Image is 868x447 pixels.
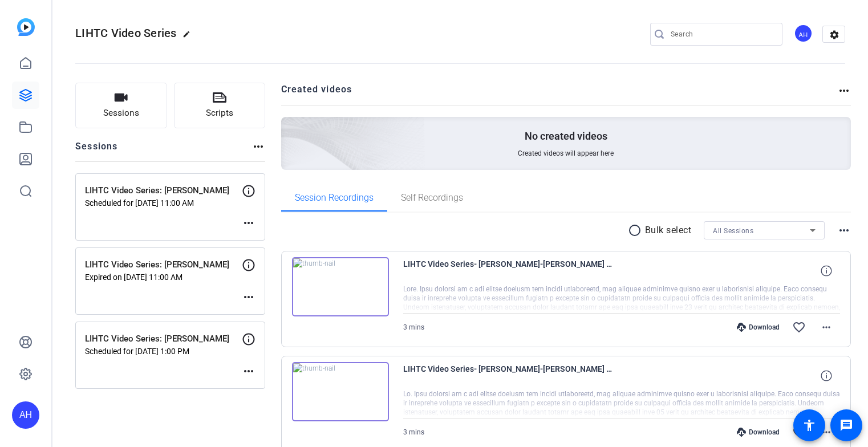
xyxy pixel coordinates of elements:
[518,149,614,158] span: Created videos will appear here
[820,425,833,439] mat-icon: more_horiz
[628,223,645,237] mat-icon: radio_button_unchecked
[292,257,389,316] img: thumb-nail
[242,364,255,378] mat-icon: more_horiz
[85,332,242,346] p: LIHTC Video Series: [PERSON_NAME]
[85,273,242,282] p: Expired on [DATE] 11:00 AM
[75,140,118,161] h2: Sessions
[802,418,816,432] mat-icon: accessibility
[403,362,614,389] span: LIHTC Video Series- [PERSON_NAME]-[PERSON_NAME] Harms1-2025-10-08-10-38-04-479-0
[401,193,463,202] span: Self Recordings
[242,290,255,304] mat-icon: more_horiz
[403,323,424,331] span: 3 mins
[153,4,425,251] img: Creted videos background
[820,320,833,334] mat-icon: more_horiz
[182,30,196,44] mat-icon: edit
[731,323,785,332] div: Download
[75,83,167,128] button: Sessions
[242,216,255,230] mat-icon: more_horiz
[792,320,806,334] mat-icon: favorite_border
[17,18,35,36] img: blue-gradient.svg
[731,428,785,437] div: Download
[292,362,389,421] img: thumb-nail
[75,26,177,40] span: LIHTC Video Series
[823,26,846,43] mat-icon: settings
[85,184,242,197] p: LIHTC Video Series: [PERSON_NAME]
[525,129,607,143] p: No created videos
[792,425,806,439] mat-icon: favorite_border
[713,227,753,235] span: All Sessions
[671,27,773,41] input: Search
[85,347,242,356] p: Scheduled for [DATE] 1:00 PM
[794,24,814,44] ngx-avatar: Ali Hasan
[403,428,424,436] span: 3 mins
[85,198,242,208] p: Scheduled for [DATE] 11:00 AM
[403,257,614,285] span: LIHTC Video Series- [PERSON_NAME]-[PERSON_NAME] Harms1-2025-10-08-10-42-13-807-0
[837,223,851,237] mat-icon: more_horiz
[837,84,851,97] mat-icon: more_horiz
[794,24,813,43] div: AH
[85,258,242,271] p: LIHTC Video Series: [PERSON_NAME]
[839,418,853,432] mat-icon: message
[281,83,838,105] h2: Created videos
[103,107,139,120] span: Sessions
[295,193,374,202] span: Session Recordings
[252,140,265,153] mat-icon: more_horiz
[12,401,39,429] div: AH
[206,107,233,120] span: Scripts
[645,223,692,237] p: Bulk select
[174,83,266,128] button: Scripts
